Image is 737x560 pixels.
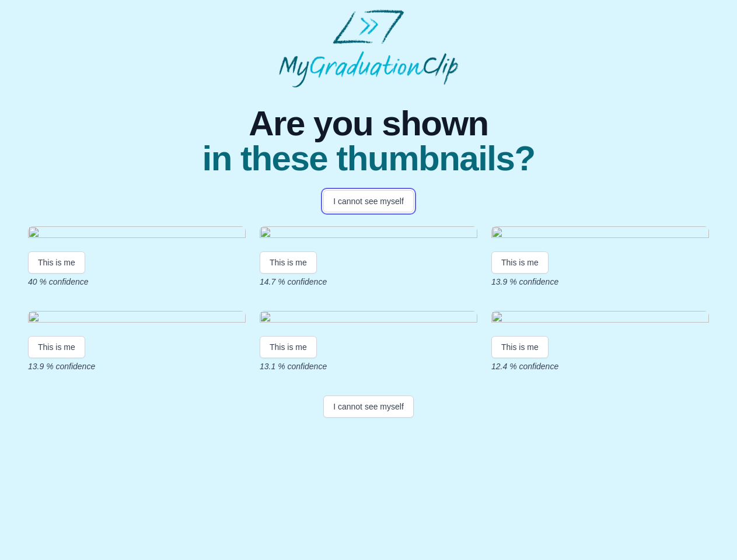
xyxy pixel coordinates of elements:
[491,311,709,327] img: b031f6337d7c95909e610d75d16ce95ffd78076c.gif
[28,276,246,288] p: 40 % confidence
[260,336,317,358] button: This is me
[260,311,477,327] img: da631bef7aea6c39a1982915a066609eb56f0218.gif
[491,336,549,358] button: This is me
[260,226,477,242] img: 23c1cef806c6c992e7c639f111cf996cfe35bfc4.gif
[202,141,535,176] span: in these thumbnails?
[323,190,414,212] button: I cannot see myself
[491,276,709,288] p: 13.9 % confidence
[260,360,477,372] p: 13.1 % confidence
[491,226,709,242] img: 9e15dff96878bb69c6ec8a1ce429455c5e5b2880.gif
[28,311,246,327] img: eed12be22f04901bcced3342e087eac71b46163c.gif
[260,251,317,274] button: This is me
[323,395,414,418] button: I cannot see myself
[260,276,477,288] p: 14.7 % confidence
[28,360,246,372] p: 13.9 % confidence
[202,106,535,141] span: Are you shown
[28,336,85,358] button: This is me
[491,251,549,274] button: This is me
[279,9,459,87] img: MyGraduationClip
[28,226,246,242] img: fa720bc749b32befa4b17b0914660c7e3e8fb143.gif
[28,251,85,274] button: This is me
[491,360,709,372] p: 12.4 % confidence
